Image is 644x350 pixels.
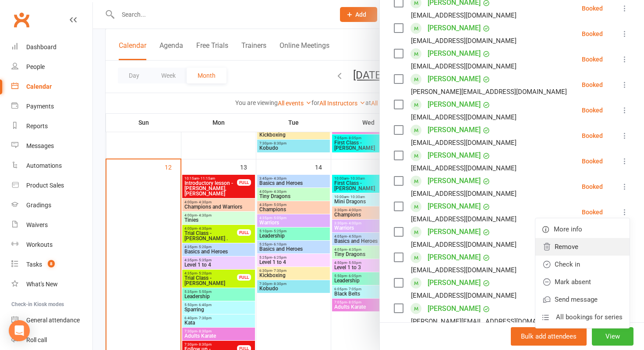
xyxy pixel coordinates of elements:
[11,37,92,57] a: Dashboard
[11,310,92,330] a: General attendance kiosk mode
[26,336,47,343] div: Roll call
[535,273,630,291] a: Mark absent
[428,250,481,264] a: [PERSON_NAME]
[554,224,582,235] span: More info
[582,5,603,11] div: Booked
[428,148,481,162] a: [PERSON_NAME]
[428,21,481,35] a: [PERSON_NAME]
[11,57,92,77] a: People
[428,72,481,86] a: [PERSON_NAME]
[428,47,481,61] a: [PERSON_NAME]
[535,220,630,238] a: More info
[26,142,54,149] div: Messages
[26,63,45,70] div: People
[26,83,52,90] div: Calendar
[535,256,630,273] a: Check in
[411,35,517,47] div: [EMAIL_ADDRESS][DOMAIN_NAME]
[26,261,42,268] div: Tasks
[11,330,92,350] a: Roll call
[411,264,517,276] div: [EMAIL_ADDRESS][DOMAIN_NAME]
[11,255,92,274] a: Tasks 8
[26,281,58,288] div: What's New
[535,308,630,326] a: All bookings for series
[582,107,603,113] div: Booked
[428,225,481,239] a: [PERSON_NAME]
[26,182,64,189] div: Product Sales
[556,312,623,322] span: All bookings for series
[26,317,80,324] div: General attendance
[592,327,633,346] button: View
[582,158,603,164] div: Booked
[582,56,603,62] div: Booked
[428,276,481,290] a: [PERSON_NAME]
[428,199,481,213] a: [PERSON_NAME]
[511,327,587,346] button: Bulk add attendees
[582,82,603,88] div: Booked
[11,116,92,136] a: Reports
[411,316,567,327] div: [PERSON_NAME][EMAIL_ADDRESS][DOMAIN_NAME]
[411,137,517,148] div: [EMAIL_ADDRESS][DOMAIN_NAME]
[26,221,48,228] div: Waivers
[411,213,517,225] div: [EMAIL_ADDRESS][DOMAIN_NAME]
[11,176,92,195] a: Product Sales
[26,43,57,51] div: Dashboard
[411,10,517,21] div: [EMAIL_ADDRESS][DOMAIN_NAME]
[11,97,92,116] a: Payments
[535,238,630,256] a: Remove
[11,136,92,156] a: Messages
[26,103,54,110] div: Payments
[411,86,567,97] div: [PERSON_NAME][EMAIL_ADDRESS][DOMAIN_NAME]
[26,162,62,169] div: Automations
[428,174,481,188] a: [PERSON_NAME]
[11,235,92,255] a: Workouts
[411,112,517,123] div: [EMAIL_ADDRESS][DOMAIN_NAME]
[411,239,517,250] div: [EMAIL_ADDRESS][DOMAIN_NAME]
[11,156,92,176] a: Automations
[428,97,481,112] a: [PERSON_NAME]
[411,188,517,199] div: [EMAIL_ADDRESS][DOMAIN_NAME]
[411,61,517,72] div: [EMAIL_ADDRESS][DOMAIN_NAME]
[535,291,630,308] a: Send message
[11,215,92,235] a: Waivers
[582,184,603,190] div: Booked
[26,202,51,209] div: Gradings
[582,31,603,37] div: Booked
[582,133,603,139] div: Booked
[26,241,53,248] div: Workouts
[428,302,481,316] a: [PERSON_NAME]
[9,320,30,341] div: Open Intercom Messenger
[411,290,517,301] div: [EMAIL_ADDRESS][DOMAIN_NAME]
[428,123,481,137] a: [PERSON_NAME]
[48,260,55,267] span: 8
[11,195,92,215] a: Gradings
[11,77,92,97] a: Calendar
[11,274,92,294] a: What's New
[26,123,48,130] div: Reports
[582,209,603,215] div: Booked
[411,162,517,174] div: [EMAIL_ADDRESS][DOMAIN_NAME]
[11,9,32,31] a: Clubworx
